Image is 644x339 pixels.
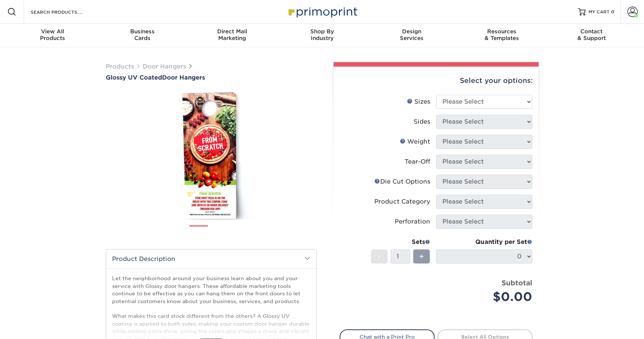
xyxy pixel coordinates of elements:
[187,24,277,47] a: Direct MailMarketing
[277,28,367,41] div: Industry
[143,63,186,70] a: Door Hangers
[97,28,187,41] div: Cards
[457,28,547,35] span: Resources
[378,251,381,262] span: -
[30,7,102,16] input: SEARCH PRODUCTS.....
[436,238,532,246] div: Quantity per Set
[374,197,430,206] div: Product Category
[106,63,134,70] a: Products
[442,288,532,306] div: $0.00
[214,222,233,241] img: Door Hangers 02
[611,9,614,14] span: 0
[106,82,317,228] img: Glossy UV Coated 01
[8,28,98,41] div: Products
[547,28,637,41] div: & Support
[189,223,208,241] img: Door Hangers 01
[285,4,359,20] img: Primoprint
[277,24,367,47] a: Shop ByIndustry
[340,67,533,95] div: Select your options:
[187,28,277,35] span: Direct Mail
[400,137,430,146] div: Weight
[457,28,547,41] div: & Templates
[277,28,367,35] span: Shop By
[547,28,637,35] span: Contact
[106,74,162,81] span: Glossy UV Coated
[371,238,430,246] div: Sets
[106,74,317,81] h1: Door Hangers
[395,217,430,226] div: Perforation
[589,9,610,15] span: MY CART
[8,28,98,35] span: View All
[414,117,430,126] div: Sides
[367,24,457,47] a: DesignServices
[97,28,187,35] span: Business
[405,157,430,166] div: Tear-Off
[97,24,187,47] a: BusinessCards
[547,24,637,47] a: Contact& Support
[374,177,430,186] div: Die Cut Options
[106,74,317,81] a: Glossy UV CoatedDoor Hangers
[419,251,424,262] span: +
[106,249,316,268] h2: Product Description
[457,24,547,47] a: Resources& Templates
[367,28,457,41] div: Services
[8,24,98,47] a: View AllProducts
[367,28,457,35] span: Design
[407,97,430,106] div: Sizes
[502,279,532,287] strong: Subtotal
[187,28,277,41] div: Marketing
